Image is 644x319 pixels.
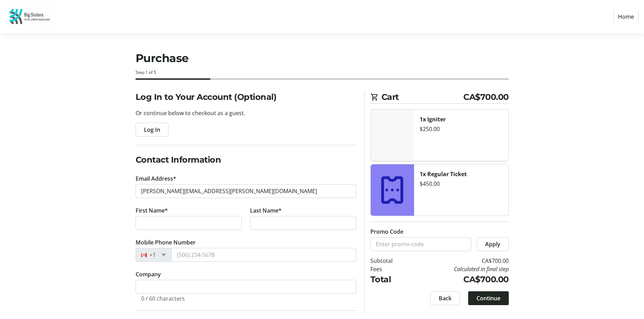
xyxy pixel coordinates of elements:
label: Email Address* [136,174,176,183]
td: Total [370,273,410,286]
label: Company [136,270,161,278]
label: Last Name* [250,206,282,215]
td: Fees [370,265,410,273]
td: Subtotal [370,257,410,265]
label: First Name* [136,206,168,215]
a: Home [613,10,638,23]
span: Log In [144,126,160,134]
button: Continue [468,291,509,305]
span: CA$700.00 [463,91,509,103]
img: Igniter [371,110,414,161]
span: Back [439,294,452,302]
span: Apply [485,240,500,248]
button: Log In [136,123,169,137]
button: Apply [477,237,509,251]
div: $250.00 [420,125,503,133]
tr-character-limit: 0 / 60 characters [141,295,185,302]
button: Back [430,291,460,305]
div: $450.00 [420,180,503,188]
td: CA$700.00 [410,257,509,265]
div: Step 1 of 5 [136,69,509,76]
span: Continue [476,294,500,302]
h2: Contact Information [136,154,356,166]
h1: Purchase [136,50,509,67]
td: CA$700.00 [410,273,509,286]
strong: 1x Regular Ticket [420,170,467,178]
img: Big Sisters of BC Lower Mainland's Logo [6,3,55,31]
label: Promo Code [370,227,403,236]
strong: 1x Igniter [420,115,446,123]
label: Mobile Phone Number [136,238,196,247]
span: Cart [381,91,464,103]
td: Calculated in final step [410,265,509,273]
input: (506) 234-5678 [171,248,356,262]
h2: Log In to Your Account (Optional) [136,91,356,103]
p: Or continue below to checkout as a guest. [136,109,356,117]
input: Enter promo code [370,237,471,251]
